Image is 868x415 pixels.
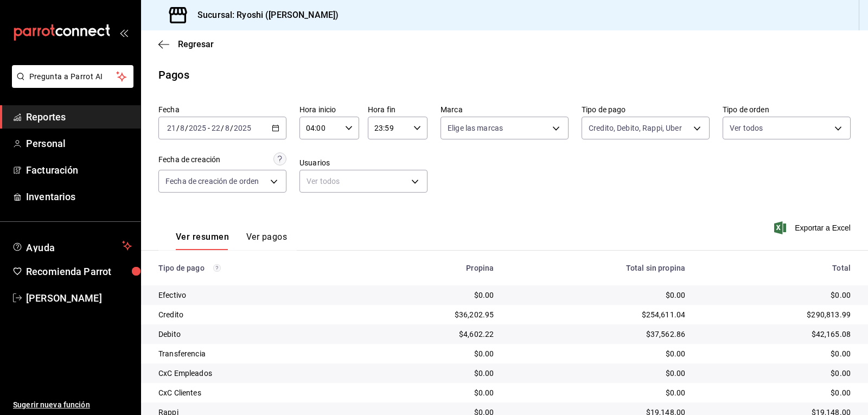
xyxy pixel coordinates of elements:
[511,387,685,398] div: $0.00
[26,189,132,204] span: Inventarios
[370,368,494,379] div: $0.00
[158,368,353,379] div: CxC Empleados
[158,39,214,49] button: Regresar
[723,106,851,113] label: Tipo de orden
[225,124,230,132] input: --
[299,170,427,193] div: Ver todos
[180,124,185,132] input: --
[188,124,207,132] input: ----
[370,387,494,398] div: $0.00
[26,239,118,252] span: Ayuda
[589,123,682,133] span: Credito, Debito, Rappi, Uber
[185,124,188,132] span: /
[370,264,494,272] div: Propina
[189,9,339,22] h3: Sucursal: Ryoshi ([PERSON_NAME])
[703,348,851,359] div: $0.00
[221,124,224,132] span: /
[213,264,221,272] svg: Los pagos realizados con Pay y otras terminales son montos brutos.
[158,106,286,113] label: Fecha
[299,106,359,113] label: Hora inicio
[448,123,503,133] span: Elige las marcas
[12,65,133,88] button: Pregunta a Parrot AI
[230,124,233,132] span: /
[158,348,353,359] div: Transferencia
[703,368,851,379] div: $0.00
[703,290,851,301] div: $0.00
[158,309,353,320] div: Credito
[26,163,132,177] span: Facturación
[158,387,353,398] div: CxC Clientes
[29,71,117,82] span: Pregunta a Parrot AI
[582,106,710,113] label: Tipo de pago
[13,399,132,411] span: Sugerir nueva función
[176,124,180,132] span: /
[703,309,851,320] div: $290,813.99
[26,136,132,151] span: Personal
[158,329,353,340] div: Debito
[370,309,494,320] div: $36,202.95
[158,154,220,165] div: Fecha de creación
[703,387,851,398] div: $0.00
[211,124,221,132] input: --
[178,39,214,49] span: Regresar
[370,348,494,359] div: $0.00
[158,264,353,272] div: Tipo de pago
[511,290,685,301] div: $0.00
[511,309,685,320] div: $254,611.04
[511,368,685,379] div: $0.00
[158,290,353,301] div: Efectivo
[158,67,189,83] div: Pagos
[26,110,132,124] span: Reportes
[368,106,427,113] label: Hora fin
[511,348,685,359] div: $0.00
[730,123,763,133] span: Ver todos
[776,221,851,234] button: Exportar a Excel
[233,124,252,132] input: ----
[8,79,133,90] a: Pregunta a Parrot AI
[176,232,229,250] button: Ver resumen
[703,329,851,340] div: $42,165.08
[26,264,132,279] span: Recomienda Parrot
[119,28,128,37] button: open_drawer_menu
[165,176,259,187] span: Fecha de creación de orden
[511,329,685,340] div: $37,562.86
[167,124,176,132] input: --
[370,329,494,340] div: $4,602.22
[441,106,569,113] label: Marca
[246,232,287,250] button: Ver pagos
[208,124,210,132] span: -
[299,159,427,167] label: Usuarios
[511,264,685,272] div: Total sin propina
[26,291,132,305] span: [PERSON_NAME]
[703,264,851,272] div: Total
[176,232,287,250] div: navigation tabs
[370,290,494,301] div: $0.00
